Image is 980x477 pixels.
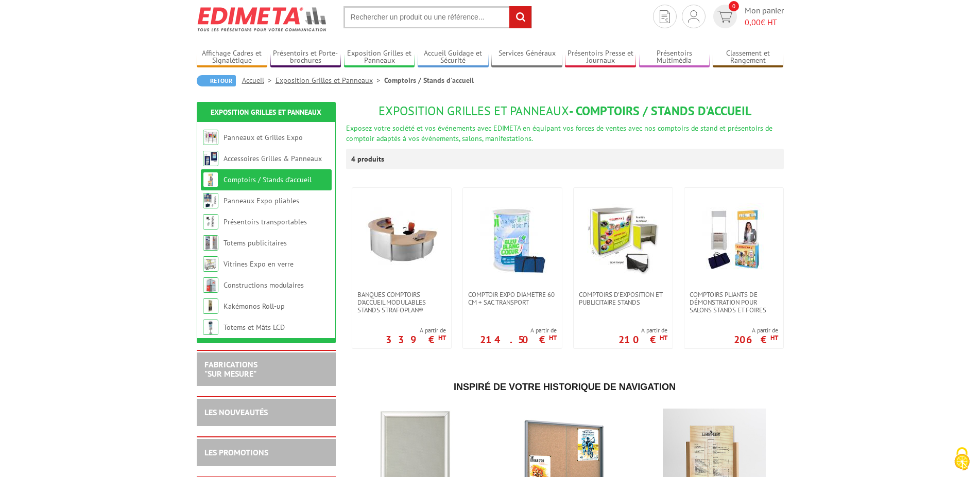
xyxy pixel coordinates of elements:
[745,16,784,28] span: € HT
[454,382,676,392] span: Inspiré de votre historique de navigation
[223,217,307,226] a: Présentoirs transportables
[639,49,710,66] a: Présentoirs Multimédia
[223,259,294,269] a: Vitrines Expo en verre
[203,235,218,251] img: Totems publicitaires
[618,326,667,334] span: A partir de
[223,238,287,248] a: Totems publicitaires
[386,326,446,334] span: A partir de
[734,326,778,334] span: A partir de
[574,291,673,306] a: Comptoirs d'exposition et publicitaire stands
[344,49,415,66] a: Exposition Grilles et Panneaux
[346,104,784,118] h1: - Comptoirs / Stands d'accueil
[463,291,562,306] a: Comptoir Expo diametre 60 cm + Sac transport
[343,6,532,28] input: Rechercher un produit ou une référence...
[203,214,218,229] img: Présentoirs transportables
[223,175,312,184] a: Comptoirs / Stands d'accueil
[204,447,268,457] a: LES PROMOTIONS
[203,277,218,293] img: Constructions modulaires
[203,130,218,145] img: Panneaux et Grilles Expo
[197,75,236,86] a: Retour
[204,407,268,417] a: LES NOUVEAUTÉS
[203,298,218,314] img: Kakémonos Roll-up
[203,193,218,208] img: Panneaux Expo pliables
[618,337,667,343] p: 210 €
[223,133,303,142] a: Panneaux et Grilles Expo
[276,76,384,85] a: Exposition Grilles et Panneaux
[357,291,446,314] span: Banques comptoirs d'accueil modulables stands Strafoplan®
[366,203,438,275] img: Banques comptoirs d'accueil modulables stands Strafoplan®
[491,49,562,66] a: Services Généraux
[242,76,276,85] a: Accueil
[579,291,667,306] span: Comptoirs d'exposition et publicitaire stands
[688,10,699,23] img: devis rapide
[203,256,218,272] img: Vitrines Expo en verre
[660,10,670,23] img: devis rapide
[438,333,446,342] sup: HT
[204,359,257,379] a: FABRICATIONS"Sur Mesure"
[379,103,569,119] span: Exposition Grilles et Panneaux
[223,323,285,332] a: Totems et Mâts LCD
[509,6,531,28] input: rechercher
[711,5,784,28] a: devis rapide 0 Mon panier 0,00€ HT
[587,203,659,275] img: Comptoirs d'exposition et publicitaire stands
[944,442,980,477] button: Cookies (fenêtre modale)
[468,291,557,306] span: Comptoir Expo diametre 60 cm + Sac transport
[565,49,636,66] a: Présentoirs Presse et Journaux
[203,320,218,335] img: Totems et Mâts LCD
[698,203,770,275] img: Comptoirs pliants de démonstration pour salons stands et foires
[351,149,390,169] p: 4 produits
[346,123,784,144] div: Exposez votre société et vos événements avec EDIMETA en équipant vos forces de ventes avec nos co...
[384,75,474,85] li: Comptoirs / Stands d'accueil
[223,280,304,290] a: Constructions modulaires
[203,172,218,187] img: Comptoirs / Stands d'accueil
[352,291,451,314] a: Banques comptoirs d'accueil modulables stands Strafoplan®
[223,302,285,311] a: Kakémonos Roll-up
[549,333,557,342] sup: HT
[690,291,778,314] span: Comptoirs pliants de démonstration pour salons stands et foires
[684,291,783,314] a: Comptoirs pliants de démonstration pour salons stands et foires
[223,154,322,163] a: Accessoires Grilles & Panneaux
[713,49,784,66] a: Classement et Rangement
[480,337,557,343] p: 214.50 €
[270,49,341,66] a: Présentoirs et Porte-brochures
[476,203,548,275] img: Comptoir Expo diametre 60 cm + Sac transport
[197,49,268,66] a: Affichage Cadres et Signalétique
[770,333,778,342] sup: HT
[480,326,557,334] span: A partir de
[745,5,784,28] span: Mon panier
[949,446,975,472] img: Cookies (fenêtre modale)
[729,1,739,11] span: 0
[717,11,732,23] img: devis rapide
[386,337,446,343] p: 339 €
[745,17,761,27] span: 0,00
[223,196,299,205] a: Panneaux Expo pliables
[734,337,778,343] p: 206 €
[418,49,489,66] a: Accueil Guidage et Sécurité
[660,333,667,342] sup: HT
[203,151,218,166] img: Accessoires Grilles & Panneaux
[211,108,321,117] a: Exposition Grilles et Panneaux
